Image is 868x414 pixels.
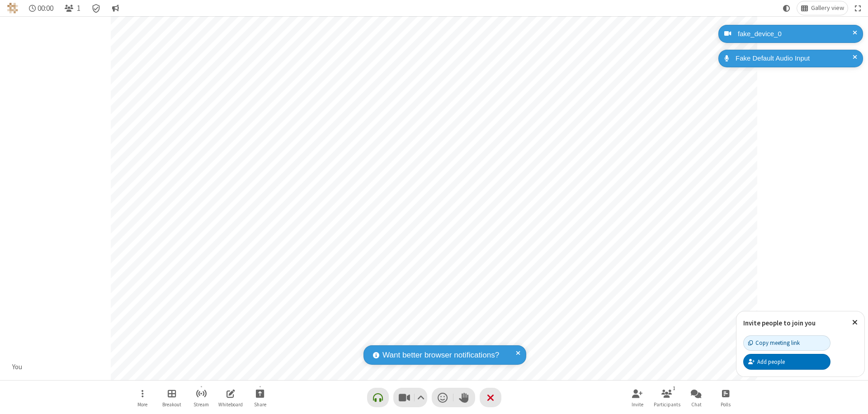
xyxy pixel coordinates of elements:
button: Copy meeting link [743,335,830,351]
div: Copy meeting link [748,339,800,347]
button: Invite participants (⌘+Shift+I) [624,385,651,410]
button: Connect your audio [367,388,389,407]
span: Stream [193,402,209,407]
button: Open poll [712,385,739,410]
button: Video setting [415,388,427,407]
div: 1 [670,384,678,392]
div: fake_device_0 [735,29,856,39]
span: 00:00 [38,4,53,13]
button: Open shared whiteboard [217,385,244,410]
img: QA Selenium DO NOT DELETE OR CHANGE [7,3,18,14]
button: Open participant list [653,385,680,410]
div: Fake Default Audio Input [732,53,856,64]
label: Invite people to join you [743,319,816,327]
div: You [9,362,26,372]
button: Open chat [683,385,710,410]
span: Breakout [162,402,181,407]
button: Start sharing [246,385,274,410]
span: Participants [654,402,680,407]
span: More [137,402,147,407]
span: Want better browser notifications? [382,349,499,361]
span: Gallery view [811,5,844,12]
div: Timer [25,1,57,15]
span: Whiteboard [218,402,243,407]
button: Change layout [797,1,848,15]
button: End or leave meeting [480,388,501,407]
button: Conversation [108,1,123,15]
button: Fullscreen [851,1,865,15]
button: Manage Breakout Rooms [158,385,185,410]
button: Open participant list [61,1,84,15]
button: Raise hand [453,388,475,407]
button: Stop video (⌘+Shift+V) [393,388,427,407]
button: Open menu [129,385,156,410]
button: Close popover [845,311,864,334]
div: Meeting details Encryption enabled [88,1,105,15]
button: Start streaming [188,385,215,410]
button: Add people [743,354,830,369]
button: Using system theme [779,1,794,15]
span: Polls [721,402,731,407]
span: Invite [632,402,643,407]
span: 1 [77,4,80,13]
span: Share [254,402,266,407]
span: Chat [691,402,702,407]
button: Send a reaction [432,388,453,407]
